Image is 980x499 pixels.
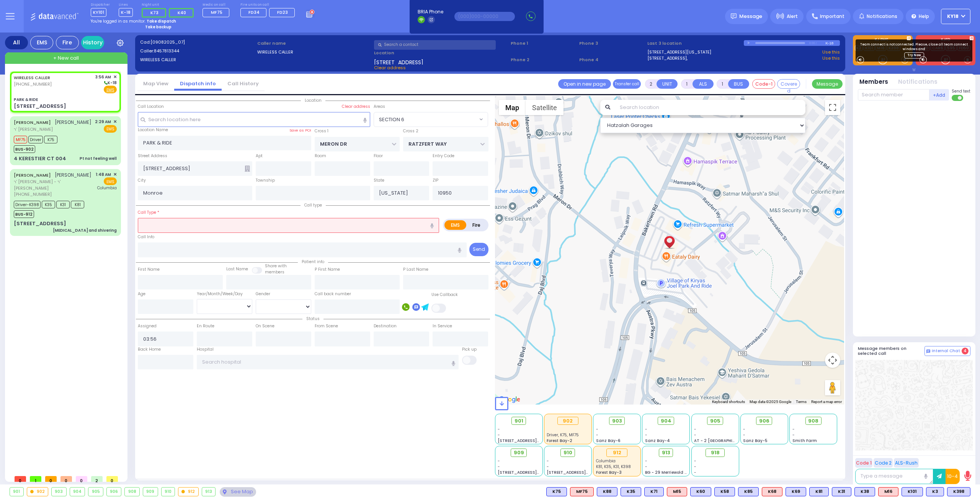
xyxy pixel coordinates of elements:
[138,153,167,159] label: Street Address
[256,153,263,159] label: Apt
[97,185,117,191] span: Columbia
[498,432,500,438] span: -
[825,380,840,395] button: Drag Pegman onto the map to open Street View
[30,36,53,49] div: EMS
[14,102,66,110] div: [STREET_ADDRESS]
[245,166,250,172] span: Other building occupants
[647,40,744,47] label: Last 3 location
[91,8,106,17] span: KY101
[145,24,171,30] strong: Take backup
[526,100,563,115] button: Show satellite imagery
[606,449,627,457] div: 912
[597,487,617,496] div: K88
[514,417,523,425] span: 901
[498,426,500,432] span: -
[154,48,179,54] span: 8457813344
[14,145,35,153] span: BUS-902
[248,9,260,15] span: FD34
[444,220,467,230] label: EMS
[197,323,214,329] label: En Route
[113,74,117,80] span: ✕
[211,9,222,15] span: MF75
[10,488,23,496] div: 901
[878,487,898,496] div: ALS
[714,487,735,496] div: K58
[952,88,970,94] span: Send text
[822,55,840,62] a: Use this
[142,3,196,7] label: Night unit
[256,323,274,329] label: On Scene
[454,12,515,21] input: (000)000-00000
[596,470,622,475] span: Forest Bay-3
[825,40,840,46] div: K-18
[694,432,696,438] span: -
[644,487,664,496] div: BLS
[694,438,751,444] span: AT - 2 [GEOGRAPHIC_DATA]
[854,487,875,496] div: BLS
[27,488,48,496] div: 902
[289,128,311,133] label: Save as POI
[14,191,52,197] span: [PHONE_NUMBER]
[738,487,759,496] div: BLS
[497,395,522,405] img: Google
[138,112,371,127] input: Search location here
[53,54,79,62] span: + New call
[106,476,118,482] span: 0
[947,487,970,496] div: BLS
[878,487,898,496] div: M16
[557,417,578,425] div: 902
[302,316,323,322] span: Status
[119,3,133,7] label: Lines
[14,210,34,218] span: BUS-912
[644,487,664,496] div: K71
[466,220,487,230] label: Fire
[547,464,549,470] span: -
[103,80,117,86] span: K-18
[579,40,645,47] span: Phone 3
[596,426,598,432] span: -
[694,458,736,464] div: -
[240,3,297,7] label: Fire units on call
[265,263,287,269] small: Share with
[462,346,477,353] label: Pick up
[645,432,647,438] span: -
[143,488,158,496] div: 909
[511,40,577,47] span: Phone 1
[301,98,325,103] span: Location
[95,119,111,125] span: 2:29 AM
[809,487,829,496] div: BLS
[558,79,611,89] a: Open in new page
[497,395,522,405] a: Open this area in Google Maps (opens a new window)
[579,57,645,63] span: Phone 4
[752,79,775,89] button: Code-1
[874,458,893,468] button: Code 2
[498,470,570,475] span: [STREET_ADDRESS][PERSON_NAME]
[138,323,157,329] label: Assigned
[952,94,964,102] label: Turn off text
[14,201,41,208] span: Driver-K398
[570,487,594,496] div: ALS
[647,55,688,62] a: [STREET_ADDRESS],
[197,355,459,369] input: Search hospital
[374,112,477,126] span: SECTION 6
[162,488,175,496] div: 910
[315,128,328,134] label: Cross 1
[137,80,174,87] a: Map View
[14,172,51,178] a: [PERSON_NAME]
[777,79,800,89] button: Covered
[113,119,117,125] span: ✕
[226,266,248,272] label: Last Name
[743,426,745,432] span: -
[55,172,91,178] span: [PERSON_NAME]
[693,79,714,89] button: ALS
[433,323,452,329] label: In Service
[498,464,500,470] span: -
[56,201,70,208] span: K31
[661,417,671,425] span: 904
[947,487,970,496] div: K398
[822,49,840,55] a: Use this
[662,449,670,457] span: 913
[14,220,66,228] div: [STREET_ADDRESS]
[257,40,372,47] label: Caller name
[926,487,944,496] div: K3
